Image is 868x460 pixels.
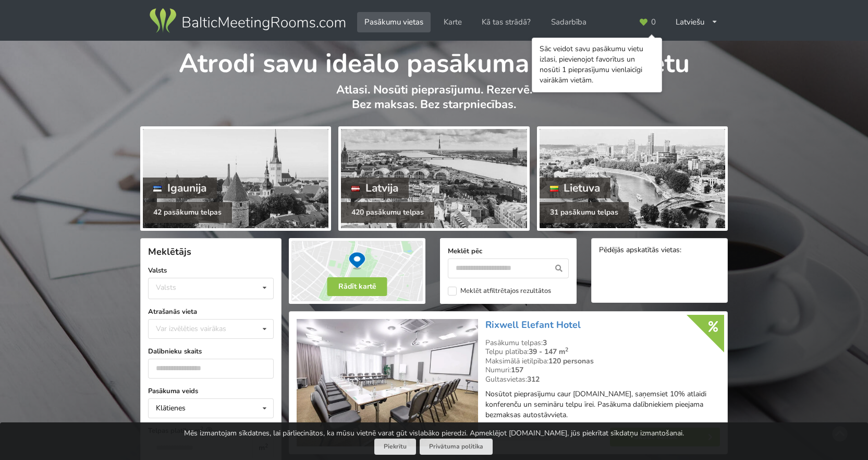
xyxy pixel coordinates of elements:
a: Kā tas strādā? [474,12,538,32]
div: Pēdējās apskatītās vietas: [599,246,720,256]
div: Latvija [341,178,409,198]
div: Valsts [156,283,176,292]
div: Pasākumu telpas: [485,338,720,348]
a: Karte [436,12,469,32]
label: Meklēt atfiltrētajos rezultātos [448,287,551,296]
div: Telpu platība: [485,347,720,357]
div: Klātienes [156,405,186,412]
label: Dalībnieku skaits [148,346,274,357]
div: Igaunija [143,178,217,198]
span: Meklētājs [148,245,191,258]
div: Sāc veidot savu pasākumu vietu izlasi, pievienojot favorītus un nosūti 1 pieprasījumu vienlaicīgi... [540,44,654,86]
sup: 2 [565,346,568,353]
div: Gultasvietas: [485,375,720,384]
div: Numuri: [485,365,720,375]
div: 42 pasākumu telpas [143,202,232,223]
div: Var izvēlēties vairākas [153,323,250,335]
h1: Atrodi savu ideālo pasākuma norises vietu [140,41,728,80]
img: Viesnīca | Rīga | Rixwell Elefant Hotel [297,319,478,447]
p: Atlasi. Nosūti pieprasījumu. Rezervē. Bez maksas. Bez starpniecības. [140,82,728,123]
div: 420 pasākumu telpas [341,202,434,223]
div: Latviešu [668,12,725,32]
button: Rādīt kartē [327,277,387,296]
a: Privātuma politika [420,439,493,455]
label: Valsts [148,265,274,276]
strong: 39 - 147 m [529,347,568,357]
a: Latvija 420 pasākumu telpas [338,126,529,231]
label: Atrašanās vieta [148,306,274,317]
a: Lietuva 31 pasākumu telpas [537,126,728,231]
div: 31 pasākumu telpas [540,202,629,223]
strong: 157 [511,365,523,375]
div: Lietuva [540,178,611,198]
strong: 120 personas [548,356,594,366]
span: 0 [651,18,656,26]
a: Igaunija 42 pasākumu telpas [140,126,331,231]
label: Pasākuma veids [148,386,274,396]
img: Baltic Meeting Rooms [148,6,347,36]
div: Maksimālā ietilpība: [485,357,720,366]
label: Meklēt pēc [448,246,569,256]
a: Sadarbība [544,12,594,32]
p: Nosūtot pieprasījumu caur [DOMAIN_NAME], saņemsiet 10% atlaidi konferenču un semināru telpu īrei.... [485,389,720,420]
strong: 312 [527,374,540,384]
strong: 3 [543,338,547,348]
img: Rādīt kartē [289,238,425,304]
button: Piekrītu [374,439,416,455]
a: Pasākumu vietas [357,12,431,32]
a: Rixwell Elefant Hotel [485,319,581,331]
